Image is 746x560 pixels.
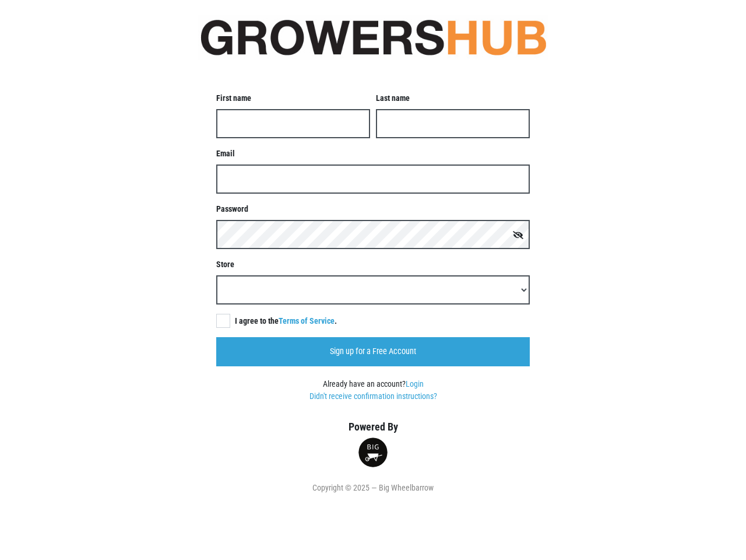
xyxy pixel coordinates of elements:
a: Login [406,379,424,388]
div: Already have an account? [216,378,530,402]
label: Last name [376,92,530,104]
h5: Powered By [198,421,548,433]
label: Email [216,148,530,160]
img: small-round-logo-d6fdfe68ae19b7bfced82731a0234da4.png [358,437,388,467]
img: original-fc7597fdc6adbb9d0e2ae620e786d1a2.jpg [198,15,548,60]
a: Didn't receive confirmation instructions? [309,391,437,401]
div: Copyright © 2025 — Big Wheelbarrow [198,482,548,494]
input: Sign up for a Free Account [216,337,530,366]
label: I agree to the . [216,314,342,327]
label: Store [216,258,530,271]
label: Password [216,203,530,215]
a: Terms of Service [279,316,335,325]
label: First name [216,92,370,104]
